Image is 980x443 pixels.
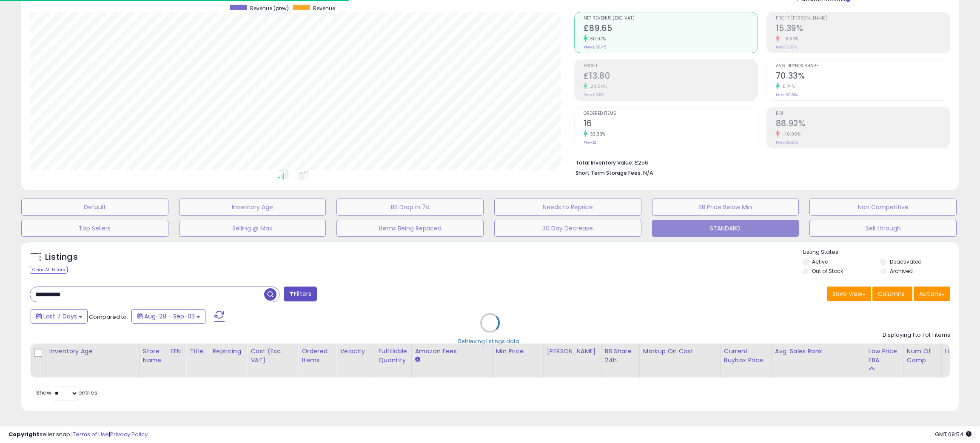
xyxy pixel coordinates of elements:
[575,169,642,176] b: Short Term Storage Fees:
[780,131,801,137] small: -10.00%
[21,220,168,237] button: Top Sellers
[584,23,758,35] h2: £89.65
[776,119,950,130] h2: 88.92%
[776,111,950,116] span: ROI
[776,16,950,21] span: Profit [PERSON_NAME]
[935,430,971,438] span: 2025-09-11 09:54 GMT
[584,92,604,97] small: Prev: £11.50
[494,220,641,237] button: 30 Day Decrease
[584,111,758,116] span: Ordered Items
[584,16,758,21] span: Net Revenue (Exc. VAT)
[179,199,326,216] button: Inventory Age
[584,45,606,50] small: Prev: £68.45
[809,220,957,237] button: Sell through
[575,157,944,167] li: £256
[9,431,148,439] div: seller snap | |
[780,83,795,90] small: 0.74%
[21,199,168,216] button: Default
[587,131,606,137] small: 33.33%
[776,45,797,50] small: Prev: 16.80%
[336,220,484,237] button: Items Being Repriced
[809,199,957,216] button: Non Competitive
[584,119,758,130] h2: 16
[336,199,484,216] button: BB Drop in 7d
[110,430,148,438] a: Privacy Policy
[584,71,758,82] h2: £13.80
[458,338,522,345] div: Retrieving listings data..
[73,430,109,438] a: Terms of Use
[584,140,596,145] small: Prev: 12
[780,36,799,42] small: -8.39%
[776,71,950,82] h2: 70.33%
[9,430,40,438] strong: Copyright
[652,220,799,237] button: STANDARD
[776,64,950,68] span: Avg. Buybox Share
[584,64,758,68] span: Profit
[776,23,950,35] h2: 15.39%
[250,5,289,12] span: Revenue (prev)
[575,159,633,166] b: Total Inventory Value:
[587,83,607,90] small: 20.00%
[776,140,798,145] small: Prev: 98.80%
[313,5,335,12] span: Revenue
[179,220,326,237] button: Selling @ Max
[494,199,641,216] button: Needs to Reprice
[643,169,653,177] span: N/A
[587,36,606,42] small: 30.97%
[776,92,798,97] small: Prev: 69.81%
[652,199,799,216] button: BB Price Below Min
